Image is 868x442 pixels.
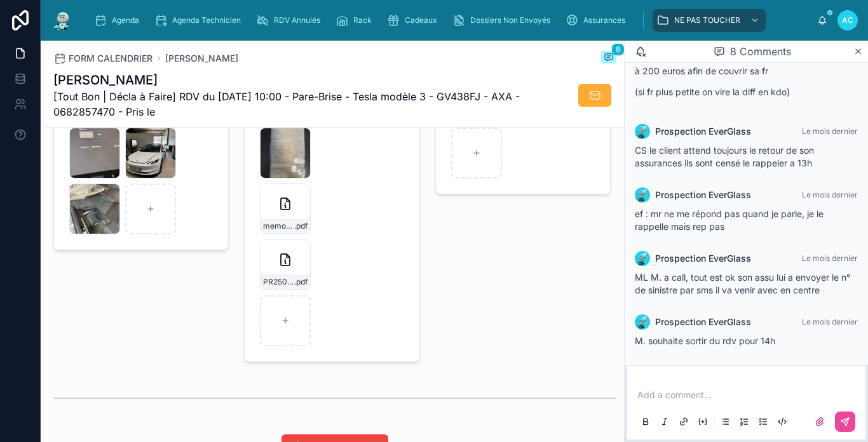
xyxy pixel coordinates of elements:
[655,316,751,328] span: Prospection EverGlass
[635,145,814,168] span: CS le client attend toujours le retour de son assurances ils sont censé le rappeler a 13h
[611,43,625,56] span: 8
[635,272,850,295] span: ML M. a call, tout est ok son assu lui a envoyer le n° de sinistre par sms il va venir avec en ce...
[470,15,550,25] span: Dossiers Non Envoyés
[53,71,521,89] h1: [PERSON_NAME]
[635,335,775,346] span: M. souhaite sortir du rdv pour 14h
[274,15,320,25] span: RDV Annulés
[252,9,329,32] a: RDV Annulés
[84,6,817,34] div: scrollable content
[332,9,381,32] a: Rack
[53,89,521,119] span: [Tout Bon | Décla à Faire] RDV du [DATE] 10:00 - Pare-Brise - Tesla modèle 3 - GV438FJ - AXA - 06...
[172,15,241,25] span: Agenda Technicien
[263,221,294,231] span: memo-tesla
[405,15,437,25] span: Cadeaux
[53,52,153,65] a: FORM CALENDRIER
[353,15,372,25] span: Rack
[151,9,250,32] a: Agenda Technicien
[51,10,74,30] img: App logo
[802,190,858,199] span: Le mois dernier
[655,252,751,265] span: Prospection EverGlass
[112,15,139,25] span: Agenda
[294,277,308,287] span: .pdf
[294,221,308,231] span: .pdf
[842,15,853,25] span: AC
[635,85,858,98] p: (si fr plus petite on vire la diff en kdo)
[655,125,751,138] span: Prospection EverGlass
[802,317,858,326] span: Le mois dernier
[383,9,446,32] a: Cadeaux
[449,9,559,32] a: Dossiers Non Envoyés
[601,51,616,66] button: 8
[263,277,294,287] span: PR2507-1574
[583,15,625,25] span: Assurances
[802,126,858,136] span: Le mois dernier
[90,9,148,32] a: Agenda
[674,15,740,25] span: NE PAS TOUCHER
[635,51,858,77] p: j'ai reprécisé que je montais notre offre de 150 euros à 200 euros afin de couvrir sa fr
[562,9,634,32] a: Assurances
[802,253,858,263] span: Le mois dernier
[653,9,766,32] a: NE PAS TOUCHER
[69,52,153,65] span: FORM CALENDRIER
[655,189,751,201] span: Prospection EverGlass
[165,52,238,65] a: [PERSON_NAME]
[730,44,791,59] span: 8 Comments
[635,208,824,232] span: ef : mr ne me répond pas quand je parle, je le rappelle mais rep pas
